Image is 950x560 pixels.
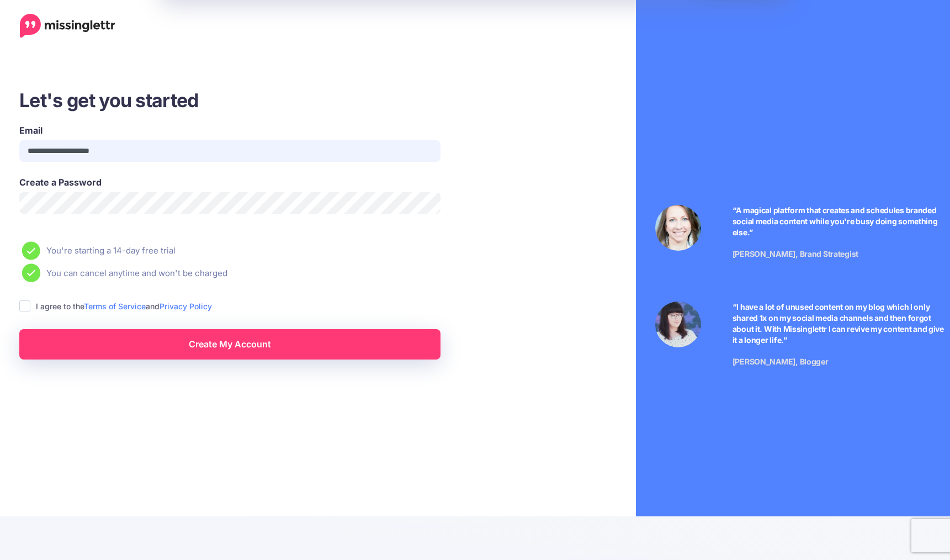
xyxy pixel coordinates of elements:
h3: Let's get you started [19,88,528,113]
span: [PERSON_NAME], Brand Strategist [733,249,858,258]
label: Email [19,124,440,137]
li: You can cancel anytime and won't be charged [19,263,528,282]
img: Testimonial by Jeniffer Kosche [655,302,701,347]
span: [PERSON_NAME], Blogger [733,357,829,366]
li: You're starting a 14-day free trial [19,241,528,260]
label: Create a Password [19,176,440,189]
p: “A magical platform that creates and schedules branded social media content while you're busy doi... [733,205,947,238]
a: Privacy Policy [160,302,212,311]
label: I agree to the and [36,300,212,313]
img: Testimonial by Laura Stanik [655,205,701,251]
a: Terms of Service [84,302,146,311]
p: “I have a lot of unused content on my blog which I only shared 1x on my social media channels and... [733,302,947,346]
a: Create My Account [19,329,440,360]
a: Home [20,14,115,38]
